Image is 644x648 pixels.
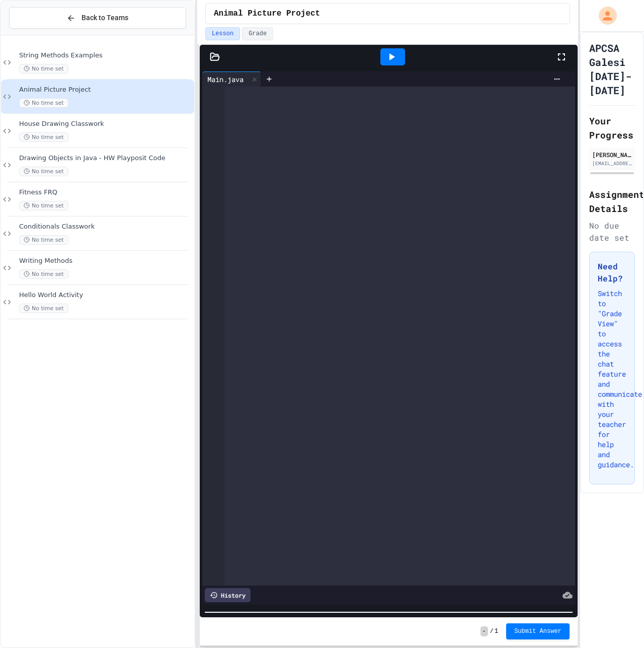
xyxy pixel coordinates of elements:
span: Writing Methods [19,257,192,265]
p: Switch to "Grade View" to access the chat feature and communicate with your teacher for help and ... [598,289,626,470]
span: No time set [19,98,68,108]
span: 1 [495,627,498,635]
span: No time set [19,64,68,74]
span: - [480,626,488,636]
span: No time set [19,269,68,279]
span: Animal Picture Project [214,8,320,20]
h1: APCSA Galesi [DATE]-[DATE] [589,41,635,97]
span: Fitness FRQ [19,188,192,197]
div: [PERSON_NAME] [592,150,632,159]
div: No due date set [589,220,635,244]
span: Animal Picture Project [19,86,192,94]
span: House Drawing Classwork [19,120,192,128]
span: Drawing Objects in Java - HW Playposit Code [19,154,192,163]
h2: Your Progress [589,114,635,142]
button: Submit Answer [506,623,570,639]
span: Submit Answer [514,627,561,635]
span: No time set [19,235,68,245]
span: Hello World Activity [19,291,192,300]
span: No time set [19,201,68,210]
button: Back to Teams [9,7,186,29]
div: History [205,588,251,602]
span: Conditionals Classwork [19,223,192,231]
span: String Methods Examples [19,51,192,60]
h3: Need Help? [598,260,626,284]
button: Lesson [205,27,240,40]
div: [EMAIL_ADDRESS][DOMAIN_NAME] [592,160,632,167]
div: Main.java [202,74,249,85]
div: My Account [588,4,619,27]
iframe: chat widget [560,564,634,607]
iframe: chat widget [602,608,634,638]
span: No time set [19,132,68,142]
span: Back to Teams [82,13,128,23]
button: Grade [242,27,273,40]
h2: Assignment Details [589,187,635,215]
span: / [490,627,494,635]
span: No time set [19,304,68,313]
div: Main.java [202,71,261,87]
span: No time set [19,167,68,176]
